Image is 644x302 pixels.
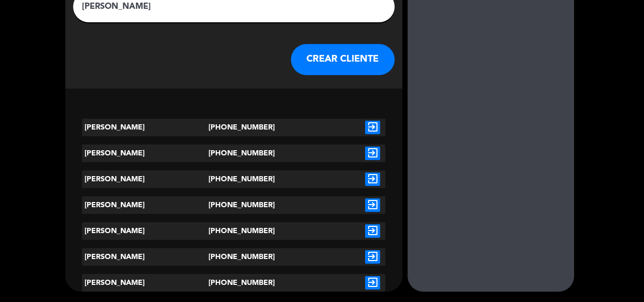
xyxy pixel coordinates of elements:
[208,274,259,292] div: [PHONE_NUMBER]
[208,196,259,214] div: [PHONE_NUMBER]
[82,222,208,240] div: [PERSON_NAME]
[82,119,208,136] div: [PERSON_NAME]
[365,198,380,212] i: exit_to_app
[82,248,208,266] div: [PERSON_NAME]
[82,196,208,214] div: [PERSON_NAME]
[365,172,380,186] i: exit_to_app
[208,170,259,188] div: [PHONE_NUMBER]
[365,250,380,264] i: exit_to_app
[365,121,380,134] i: exit_to_app
[365,224,380,238] i: exit_to_app
[291,44,395,75] button: CREAR CLIENTE
[82,145,208,162] div: [PERSON_NAME]
[208,145,259,162] div: [PHONE_NUMBER]
[82,274,208,292] div: [PERSON_NAME]
[208,222,259,240] div: [PHONE_NUMBER]
[208,119,259,136] div: [PHONE_NUMBER]
[82,170,208,188] div: [PERSON_NAME]
[365,147,380,160] i: exit_to_app
[208,248,259,266] div: [PHONE_NUMBER]
[365,276,380,290] i: exit_to_app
